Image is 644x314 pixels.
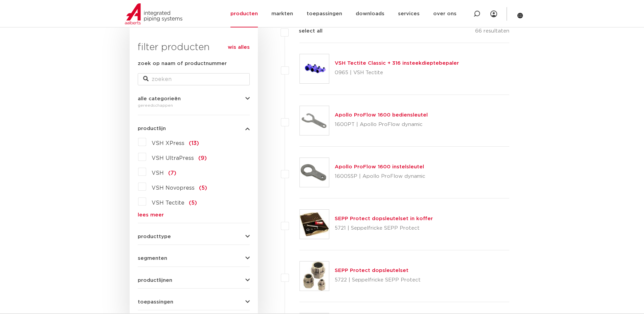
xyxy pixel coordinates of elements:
[138,278,250,283] button: productlijnen
[335,112,428,118] a: Apollo ProFlow 1600 bediensleutel
[152,170,164,176] span: VSH
[152,141,184,146] span: VSH XPress
[138,41,250,54] h3: filter producten
[152,185,195,191] span: VSH Novopress
[138,212,250,217] a: lees meer
[138,234,171,239] span: producttype
[335,61,459,66] a: VSH Tectite Classic + 316 insteekdieptebepaler
[138,256,167,261] span: segmenten
[138,278,172,283] span: productlijnen
[189,141,199,146] span: (13)
[199,185,207,191] span: (5)
[228,43,250,51] a: wis alles
[300,210,329,239] img: Thumbnail for SEPP Protect dopsleutelset in koffer
[300,106,329,135] img: Thumbnail for Apollo ProFlow 1600 bediensleutel
[138,299,173,305] span: toepassingen
[300,54,329,83] img: Thumbnail for VSH Tectite Classic + 316 insteekdieptebepaler
[335,164,424,169] a: Apollo ProFlow 1600 instelsleutel
[335,171,425,182] p: 1600SSP | Apollo ProFlow dynamic
[138,126,166,131] span: productlijn
[300,158,329,187] img: Thumbnail for Apollo ProFlow 1600 instelsleutel
[138,96,181,101] span: alle categorieën
[335,216,433,221] a: SEPP Protect dopsleutelset in koffer
[335,119,428,130] p: 1600PT | Apollo ProFlow dynamic
[300,261,329,291] img: Thumbnail for SEPP Protect dopsleutelset
[152,155,194,161] span: VSH UltraPress
[138,96,250,101] button: alle categorieën
[289,27,323,35] label: select all
[168,170,176,176] span: (7)
[198,155,207,161] span: (9)
[335,67,459,78] p: 0965 | VSH Tectite
[138,256,250,261] button: segmenten
[138,101,250,109] div: gereedschappen
[152,200,184,206] span: VSH Tectite
[138,234,250,239] button: producttype
[138,60,227,68] label: zoek op naam of productnummer
[335,223,433,234] p: 5721 | Seppelfricke SEPP Protect
[189,200,197,206] span: (5)
[138,73,250,85] input: zoeken
[138,299,250,305] button: toepassingen
[475,27,509,38] p: 66 resultaten
[335,275,421,286] p: 5722 | Seppelfricke SEPP Protect
[335,268,408,273] a: SEPP Protect dopsleutelset
[138,126,250,131] button: productlijn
